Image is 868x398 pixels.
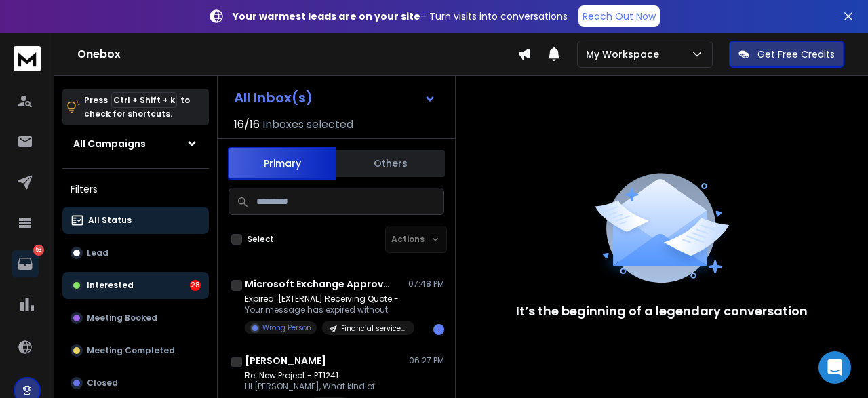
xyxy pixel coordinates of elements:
[62,304,209,332] button: Meeting Booked
[248,234,274,245] label: Select
[233,9,568,23] p: – Turn visits into conversations
[111,92,177,108] span: Ctrl + Shift + k
[12,250,39,277] a: 53
[262,117,353,133] h3: Inboxes selected
[62,207,209,234] button: All Status
[233,9,420,23] strong: Your warmest leads are on your site
[87,247,108,258] p: Lead
[62,370,209,397] button: Closed
[190,280,201,291] div: 28
[62,180,209,199] h3: Filters
[516,302,808,321] p: It’s the beginning of a legendary conversation
[62,130,209,157] button: All Campaigns
[341,323,406,334] p: Financial services us
[336,148,445,178] button: Others
[245,381,375,392] p: Hi [PERSON_NAME], What kind of
[87,378,118,389] p: Closed
[33,245,44,256] p: 53
[62,272,209,299] button: Interested28
[84,94,190,121] p: Press to check for shortcuts.
[586,47,665,61] p: My Workspace
[245,294,408,304] p: Expired: [EXTERNAL] Receiving Quote -
[223,84,447,111] button: All Inbox(s)
[88,215,132,226] p: All Status
[73,137,146,151] h1: All Campaigns
[245,354,326,367] h1: [PERSON_NAME]
[757,47,835,61] p: Get Free Credits
[234,117,260,133] span: 16 / 16
[409,355,444,366] p: 06:27 PM
[14,46,41,71] img: logo
[87,280,134,291] p: Interested
[818,351,851,384] div: Open Intercom Messenger
[245,277,394,291] h1: Microsoft Exchange Approval Assistant
[245,370,375,381] p: Re: New Project - PT1241
[433,324,444,335] div: 1
[234,91,313,104] h1: All Inbox(s)
[87,345,175,356] p: Meeting Completed
[583,9,656,23] p: Reach Out Now
[62,337,209,364] button: Meeting Completed
[729,41,844,68] button: Get Free Credits
[578,5,660,27] a: Reach Out Now
[245,304,408,315] p: Your message has expired without
[262,323,311,333] p: Wrong Person
[62,239,209,266] button: Lead
[228,147,336,180] button: Primary
[408,279,444,290] p: 07:48 PM
[87,313,157,323] p: Meeting Booked
[77,46,517,62] h1: Onebox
